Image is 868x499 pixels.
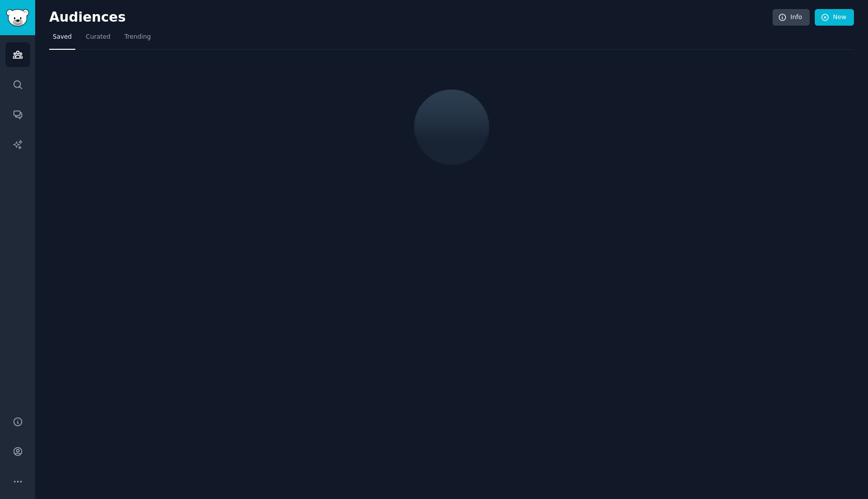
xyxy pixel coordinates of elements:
[6,9,29,27] img: GummySearch logo
[773,9,810,26] a: Info
[815,9,854,26] a: New
[53,33,72,42] span: Saved
[49,10,773,26] h2: Audiences
[86,33,111,42] span: Curated
[82,29,114,50] a: Curated
[49,29,75,50] a: Saved
[121,29,154,50] a: Trending
[125,33,151,42] span: Trending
